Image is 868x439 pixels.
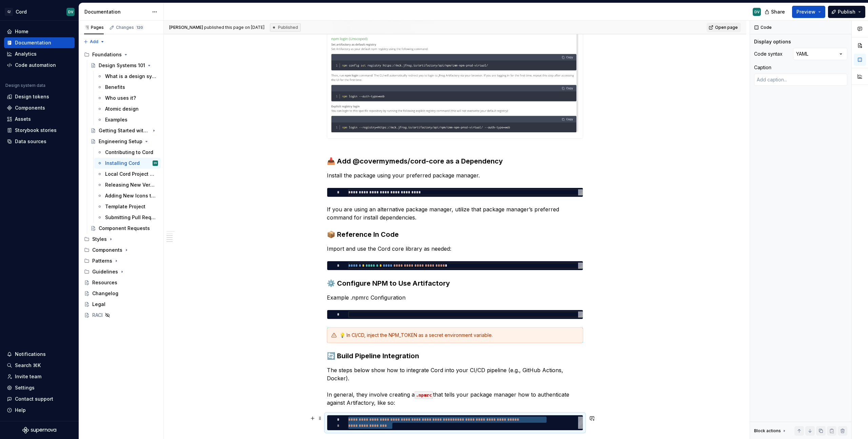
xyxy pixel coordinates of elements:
[92,301,105,308] div: Legal
[116,25,144,30] div: Changes
[4,114,75,125] a: Assets
[105,73,157,80] div: What is a design system?
[754,426,787,436] div: Block actions
[16,8,27,15] div: Cord
[94,169,161,179] a: Local Cord Project Setup
[94,103,161,114] a: Atomic design
[15,362,41,369] div: Search ⌘K
[5,8,13,16] div: C/
[92,247,122,253] div: Components
[15,104,45,111] div: Components
[81,310,161,321] a: RACI
[105,182,157,188] div: Releasing New Version
[81,37,107,46] button: Add
[94,114,161,125] a: Examples
[15,407,26,414] div: Help
[754,9,759,15] div: DV
[92,257,112,264] div: Patterns
[105,116,127,123] div: Examples
[81,49,161,321] div: Page tree
[15,127,57,134] div: Storybook stories
[105,95,136,101] div: Who uses it?
[81,49,161,60] div: Foundations
[415,391,433,399] code: .npmrc
[135,25,144,30] span: 120
[327,366,583,407] p: The steps below show how to integrate Cord into your CI/CD pipeline (e.g., GitHub Actions, Docker...
[761,6,789,18] button: Share
[4,136,75,147] a: Data sources
[88,223,161,234] a: Component Requests
[105,192,157,199] div: Adding New Icons to Cord
[828,6,865,18] button: Publish
[4,102,75,113] a: Components
[4,360,75,371] button: Search ⌘K
[327,171,583,179] p: Install the package using your preferred package manager.
[792,6,825,18] button: Preview
[707,23,741,32] a: Open page
[15,396,53,402] div: Contact support
[99,225,150,232] div: Component Requests
[4,26,75,37] a: Home
[92,290,118,297] div: Changelog
[88,60,161,71] a: Design Systems 101
[99,62,145,69] div: Design Systems 101
[81,288,161,299] a: Changelog
[15,28,28,35] div: Home
[81,255,161,266] div: Patterns
[838,8,855,15] span: Publish
[4,91,75,102] a: Design tokens
[4,394,75,404] button: Contact support
[88,125,161,136] a: Getting Started with Cord
[94,201,161,212] a: Template Project
[94,212,161,223] a: Submitting Pull Request/Pull Request Template
[22,427,56,434] svg: Supernova Logo
[68,9,73,15] div: DV
[4,125,75,136] a: Storybook stories
[169,25,264,30] span: published this page on [DATE]
[94,158,161,169] a: Installing CordDV
[105,214,157,221] div: Submitting Pull Request/Pull Request Template
[715,25,738,30] span: Open page
[15,384,35,391] div: Settings
[99,127,150,134] div: Getting Started with Cord
[754,51,783,57] div: Code syntax
[94,147,161,158] a: Contributing to Cord
[81,234,161,245] div: Styles
[5,83,45,88] div: Design system data
[270,23,301,32] div: Published
[81,277,161,288] a: Resources
[105,84,125,91] div: Benefits
[754,38,791,45] div: Display options
[1,4,77,19] button: C/CordDV
[92,236,107,243] div: Styles
[94,82,161,93] a: Benefits
[327,157,503,165] strong: 📥 Add @covermymeds/cord-core as a Dependency
[15,116,31,122] div: Assets
[327,352,419,360] strong: 🔄 Build Pipeline Integration
[796,8,815,15] span: Preview
[4,37,75,48] a: Documentation
[15,39,51,46] div: Documentation
[327,205,583,222] p: If you are using an alternative package manager, utilize that package manager’s preferred command...
[94,179,161,190] a: Releasing New Version
[327,245,583,253] p: Import and use the Cord core library as needed:
[105,160,140,167] div: Installing Cord
[4,382,75,393] a: Settings
[92,268,118,275] div: Guidelines
[94,93,161,103] a: Who uses it?
[327,279,450,287] strong: ⚙️ Configure NPM to Use Artifactory
[15,93,49,100] div: Design tokens
[754,64,771,71] div: Caption
[15,51,37,57] div: Analytics
[94,190,161,201] a: Adding New Icons to Cord
[105,171,157,177] div: Local Cord Project Setup
[327,230,399,238] strong: 📦 Reference In Code
[4,405,75,416] button: Help
[771,8,785,15] span: Share
[84,8,149,15] div: Documentation
[4,371,75,382] a: Invite team
[88,136,161,147] a: Engineering Setup
[81,299,161,310] a: Legal
[81,266,161,277] div: Guidelines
